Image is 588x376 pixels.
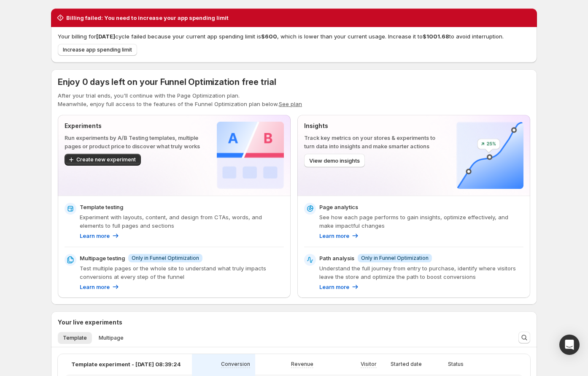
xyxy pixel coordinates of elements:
[221,361,250,368] p: Conversion
[319,213,523,230] p: See how each page performs to gain insights, optimize effectively, and make impactful changes
[80,232,110,240] p: Learn more
[80,254,125,262] p: Multipage testing
[65,134,203,150] p: Run experiments by A/B Testing templates, multiple pages or product price to discover what truly ...
[456,122,523,189] img: Insights
[361,361,377,368] p: Visitor
[304,134,443,150] p: Track key metrics on your stores & experiments to turn data into insights and make smarter actions
[448,361,464,368] p: Status
[96,33,115,40] span: [DATE]
[319,254,354,262] p: Path analysis
[319,283,349,291] p: Learn more
[80,283,110,291] p: Learn more
[319,283,359,291] a: Learn more
[319,203,358,211] p: Page analytics
[58,44,137,56] button: Increase app spending limit
[518,332,530,343] button: Search and filter results
[58,318,122,327] h3: Your live experiments
[80,283,120,291] a: Learn more
[80,232,120,240] a: Learn more
[66,14,229,22] h2: Billing failed: You need to increase your app spending limit
[80,264,284,281] p: Test multiple pages or the whole site to understand what truly impacts conversions at every step ...
[309,156,360,165] span: View demo insights
[58,100,530,108] p: Meanwhile, enjoy full access to the features of the Funnel Optimization plan below.
[80,213,284,230] p: Experiment with layouts, content, and design from CTAs, words, and elements to full pages and sec...
[279,101,302,107] button: See plan
[291,361,313,368] p: Revenue
[76,156,136,163] span: Create new experiment
[80,203,123,211] p: Template testing
[63,335,87,341] span: Template
[71,360,181,368] p: Template experiment - [DATE] 08:39:24
[319,264,523,281] p: Understand the full journey from entry to purchase, identify where visitors leave the store and o...
[65,154,141,166] button: Create new experiment
[132,255,199,262] span: Only in Funnel Optimization
[304,122,443,130] p: Insights
[304,154,365,167] button: View demo insights
[58,91,530,100] p: After your trial ends, you'll continue with the Page Optimization plan.
[65,122,203,130] p: Experiments
[217,122,284,189] img: Experiments
[319,232,359,240] a: Learn more
[423,33,449,40] span: $1001.68
[319,232,349,240] p: Learn more
[58,32,530,41] p: Your billing for cycle failed because your current app spending limit is , which is lower than yo...
[261,33,277,40] span: $600
[361,255,429,262] span: Only in Funnel Optimization
[99,335,124,341] span: Multipage
[63,46,132,53] span: Increase app spending limit
[391,361,422,368] p: Started date
[559,335,580,355] div: Open Intercom Messenger
[58,77,276,87] span: Enjoy 0 days left on your Funnel Optimization free trial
